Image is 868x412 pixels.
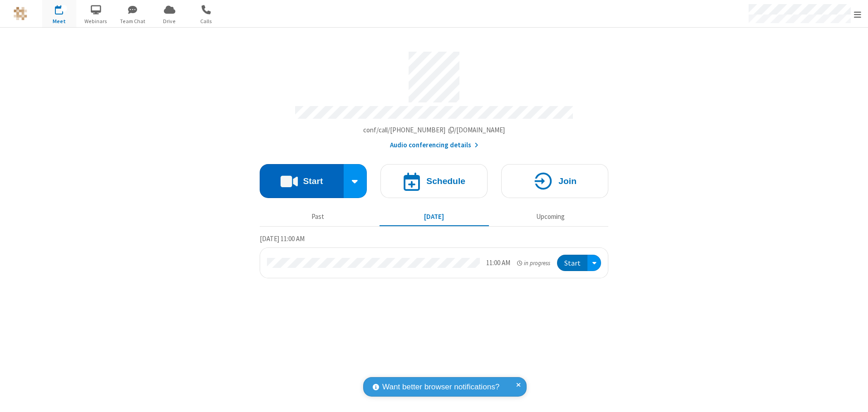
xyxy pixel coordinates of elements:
[390,140,478,150] button: Audio conferencing details
[557,255,587,271] button: Start
[363,125,505,136] button: Copy my meeting room linkCopy my meeting room link
[153,17,187,25] span: Drive
[380,208,489,225] button: [DATE]
[558,177,577,185] h4: Join
[486,258,510,268] div: 11:00 AM
[496,208,605,225] button: Upcoming
[363,126,505,134] span: Copy my meeting room link
[260,45,608,150] section: Account details
[344,164,367,198] div: Start conference options
[260,164,344,198] button: Start
[426,177,465,185] h4: Schedule
[116,17,150,25] span: Team Chat
[79,17,113,25] span: Webinars
[263,208,373,225] button: Past
[303,177,323,185] h4: Start
[845,388,861,406] iframe: Chat
[61,5,67,12] div: 1
[14,7,27,20] img: QA Selenium DO NOT DELETE OR CHANGE
[517,259,550,267] em: in progress
[587,255,601,271] div: Open menu
[380,164,488,198] button: Schedule
[501,164,608,198] button: Join
[260,233,608,279] section: Today's Meetings
[189,17,223,25] span: Calls
[260,234,305,243] span: [DATE] 11:00 AM
[382,381,499,393] span: Want better browser notifications?
[42,17,76,25] span: Meet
